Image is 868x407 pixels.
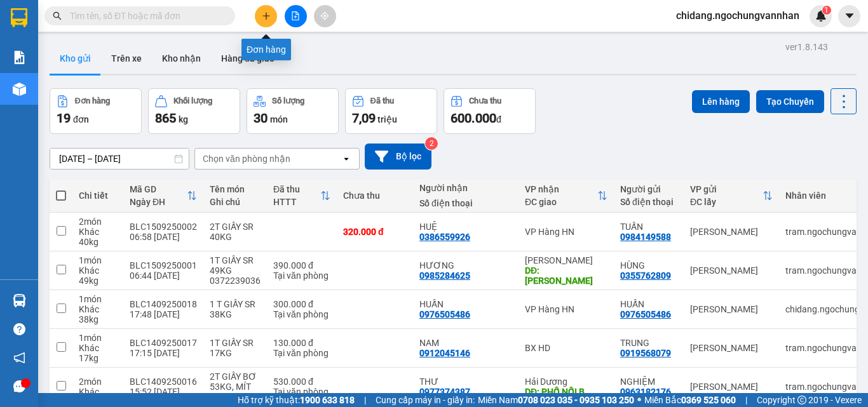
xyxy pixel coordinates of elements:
[745,393,747,407] span: |
[210,371,261,402] div: 2T GIẤY BƠ 53KG, MÍT 38KG
[620,184,677,194] div: Người gửi
[419,183,512,193] div: Người nhận
[210,338,261,358] div: 1T GIẤY SR 17KG
[50,43,101,74] button: Kho gửi
[690,304,773,314] div: [PERSON_NAME]
[210,276,261,286] div: 0372239036
[838,5,860,27] button: caret-down
[79,265,117,276] div: Khác
[130,184,187,194] div: Mã GD
[73,114,89,124] span: đơn
[756,90,824,113] button: Tạo Chuyến
[130,232,197,242] div: 06:58 [DATE]
[13,352,25,364] span: notification
[148,88,240,134] button: Khối lượng865kg
[822,6,831,15] sup: 1
[270,114,288,124] span: món
[419,232,470,242] div: 0386559926
[79,343,117,353] div: Khác
[343,190,407,201] div: Chưa thu
[518,395,634,405] strong: 0708 023 035 - 0935 103 250
[130,338,197,348] div: BLC1409250017
[79,227,117,237] div: Khác
[210,255,261,276] div: 1T GIẤY SR 49KG
[469,97,501,105] div: Chưa thu
[525,227,607,237] div: VP Hàng HN
[376,393,475,407] span: Cung cấp máy in - giấy in:
[690,197,763,207] div: ĐC lấy
[425,137,438,150] sup: 2
[377,114,397,124] span: triệu
[525,343,607,353] div: BX HD
[247,88,339,134] button: Số lượng30món
[75,97,110,105] div: Đơn hàng
[13,294,26,307] img: warehouse-icon
[525,265,607,286] div: DĐ: HỒNG LĨNH
[210,197,261,207] div: Ghi chú
[525,255,607,265] div: [PERSON_NAME]
[130,222,197,232] div: BLC1509250002
[173,97,212,105] div: Khối lượng
[50,88,142,134] button: Đơn hàng19đơn
[478,393,634,407] span: Miền Nam
[130,387,197,397] div: 15:52 [DATE]
[824,6,829,15] span: 1
[130,260,197,270] div: BLC1509250001
[844,10,855,22] span: caret-down
[419,299,512,309] div: HUẤN
[130,377,197,387] div: BLC1409250016
[130,197,187,207] div: Ngày ĐH
[262,11,271,20] span: plus
[267,179,337,213] th: Toggle SortBy
[620,197,677,207] div: Số điện thoại
[238,393,355,407] span: Hỗ trợ kỹ thuật:
[797,396,806,404] span: copyright
[620,222,677,232] div: TUẤN
[101,43,152,74] button: Trên xe
[525,197,597,207] div: ĐC giao
[785,40,828,54] div: ver 1.8.143
[525,304,607,314] div: VP Hàng HN
[273,377,330,387] div: 530.000 đ
[620,348,671,358] div: 0919568079
[57,110,71,126] span: 19
[79,387,117,397] div: Khác
[690,343,773,353] div: [PERSON_NAME]
[273,309,330,319] div: Tại văn phòng
[444,88,536,134] button: Chưa thu600.000đ
[79,255,117,265] div: 1 món
[370,97,394,105] div: Đã thu
[210,299,261,319] div: 1 T GIẤY SR 38KG
[419,260,512,270] div: HƯƠNG
[620,260,677,270] div: HÙNG
[364,393,366,407] span: |
[620,232,671,242] div: 0984149588
[525,184,597,194] div: VP nhận
[273,184,320,194] div: Đã thu
[272,97,304,105] div: Số lượng
[620,309,671,319] div: 0976505486
[300,395,355,405] strong: 1900 633 818
[79,377,117,387] div: 2 món
[79,314,117,324] div: 38 kg
[155,110,176,126] span: 865
[692,90,750,113] button: Lên hàng
[50,149,189,169] input: Select a date range.
[130,270,197,281] div: 06:44 [DATE]
[255,5,277,27] button: plus
[79,276,117,286] div: 49 kg
[341,154,351,164] svg: open
[690,382,773,392] div: [PERSON_NAME]
[637,397,641,403] span: ⚪️
[273,338,330,348] div: 130.000 đ
[130,348,197,358] div: 17:15 [DATE]
[620,299,677,309] div: HUẤN
[525,377,607,387] div: Hải Dương
[211,43,285,74] button: Hàng đã giao
[13,83,26,96] img: warehouse-icon
[684,179,779,213] th: Toggle SortBy
[210,222,261,242] div: 2T GIẤY SR 40KG
[273,260,330,270] div: 390.000 đ
[419,387,470,397] div: 0977374387
[519,179,614,213] th: Toggle SortBy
